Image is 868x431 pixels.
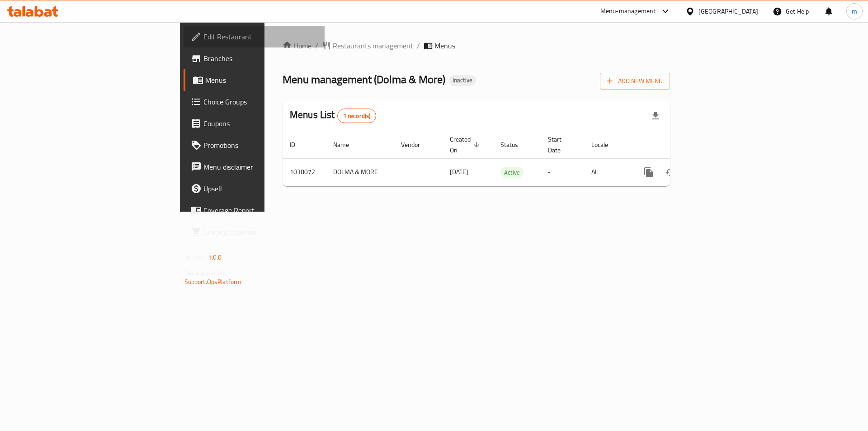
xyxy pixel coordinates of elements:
[184,69,325,91] a: Menus
[184,156,325,178] a: Menu disclaimer
[541,158,584,186] td: -
[184,221,325,243] a: Grocery Checklist
[203,205,318,216] span: Coverage Report
[500,139,530,150] span: Status
[434,40,455,51] span: Menus
[600,6,656,17] div: Menu-management
[184,199,325,221] a: Coverage Report
[401,139,432,150] span: Vendor
[698,6,758,16] div: [GEOGRAPHIC_DATA]
[283,40,670,51] nav: breadcrumb
[449,75,476,86] div: Inactive
[645,105,666,127] div: Export file
[548,134,573,156] span: Start Date
[450,134,482,156] span: Created On
[417,40,420,51] li: /
[290,108,376,123] h2: Menus List
[591,139,620,150] span: Locale
[184,267,226,279] span: Get support on:
[333,139,361,150] span: Name
[203,183,318,194] span: Upsell
[450,166,468,178] span: [DATE]
[283,131,732,186] table: enhanced table
[184,134,325,156] a: Promotions
[184,178,325,199] a: Upsell
[184,91,325,113] a: Choice Groups
[283,69,445,90] span: Menu management ( Dolma & More )
[333,40,413,51] span: Restaurants management
[203,161,318,172] span: Menu disclaimer
[607,76,663,87] span: Add New Menu
[184,26,325,47] a: Edit Restaurant
[203,227,318,237] span: Grocery Checklist
[500,167,524,178] div: Active
[852,6,857,16] span: m
[184,251,207,263] span: Version:
[184,276,242,288] a: Support.OpsPlatform
[208,251,222,263] span: 1.0.0
[500,167,524,178] span: Active
[322,40,413,51] a: Restaurants management
[203,53,318,64] span: Branches
[449,76,476,84] span: Inactive
[584,158,631,186] td: All
[638,161,660,183] button: more
[290,139,307,150] span: ID
[205,75,318,85] span: Menus
[203,118,318,129] span: Coupons
[337,109,377,123] div: Total records count
[631,131,732,159] th: Actions
[203,96,318,107] span: Choice Groups
[184,47,325,69] a: Branches
[184,113,325,134] a: Coupons
[600,73,670,90] button: Add New Menu
[326,158,394,186] td: DOLMA & MORE
[203,31,318,42] span: Edit Restaurant
[338,112,376,120] span: 1 record(s)
[203,140,318,151] span: Promotions
[660,161,681,183] button: Change Status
